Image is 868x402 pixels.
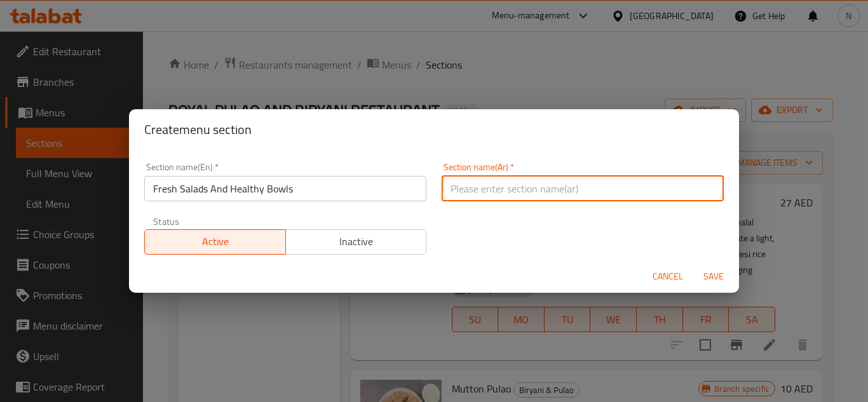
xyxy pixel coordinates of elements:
span: Cancel [653,269,683,285]
input: Please enter section name(ar) [442,176,724,201]
button: Save [693,265,734,288]
button: Active [144,229,286,255]
span: Inactive [291,232,422,251]
button: Cancel [648,265,688,288]
span: Active [150,232,281,251]
input: Please enter section name(en) [144,176,426,201]
button: Inactive [285,229,427,255]
h2: Create menu section [144,119,724,140]
span: Save [698,269,729,285]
